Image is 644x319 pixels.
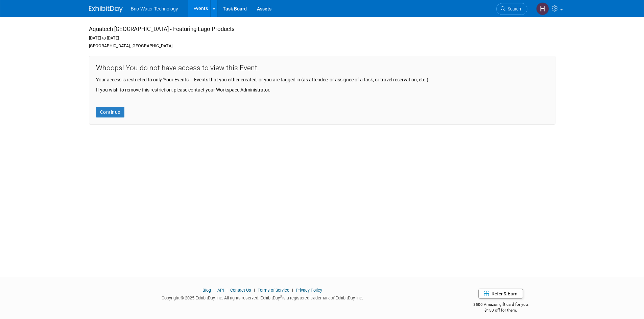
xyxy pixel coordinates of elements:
img: Hossam El Rafie [536,2,549,15]
span: | [290,288,295,293]
a: Contact Us [230,288,251,293]
img: ExhibitDay [89,6,123,12]
span: | [252,288,257,293]
div: Whoops! You do not have access to view this Event. [96,63,548,73]
div: Copyright © 2025 ExhibitDay, Inc. All rights reserved. ExhibitDay is a registered trademark of Ex... [89,293,436,301]
a: Refer & Earn [478,289,523,299]
a: Continue [96,107,124,117]
a: Terms of Service [258,288,289,293]
span: | [212,288,216,293]
a: Blog [202,288,211,293]
a: Search [496,3,527,15]
sup: ® [280,295,282,299]
div: Aquatech [GEOGRAPHIC_DATA] - Featuring Lago Products [89,25,555,33]
span: Brio Water Technology [131,6,178,11]
a: Privacy Policy [296,288,322,293]
div: [DATE] to [DATE] [89,33,555,41]
div: If you wish to remove this restriction, please contact your Workspace Administrator. [96,83,548,93]
span: Search [505,6,521,11]
div: [GEOGRAPHIC_DATA], [GEOGRAPHIC_DATA] [89,41,555,49]
a: API [217,288,224,293]
span: | [225,288,229,293]
div: $150 off for them. [446,308,555,313]
div: Your access is restricted to only 'Your Events' -- Events that you either created, or you are tag... [96,73,548,83]
div: $500 Amazon gift card for you, [446,297,555,313]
